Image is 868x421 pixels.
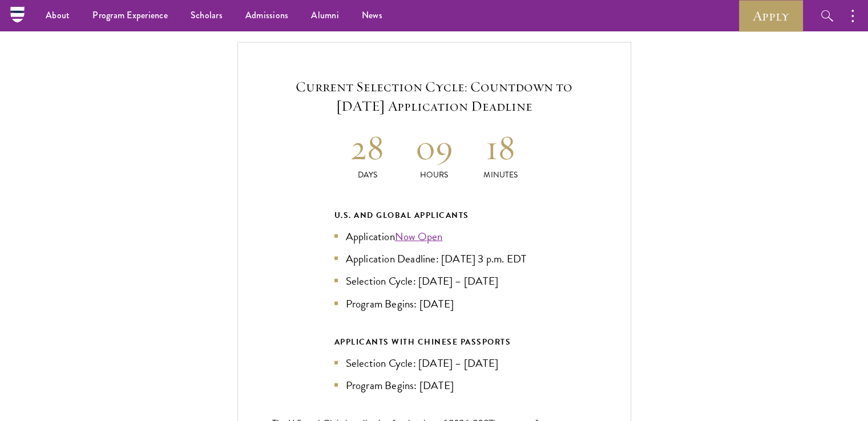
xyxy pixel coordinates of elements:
[401,126,467,169] h2: 09
[401,169,467,181] p: Hours
[334,208,534,222] div: U.S. and Global Applicants
[334,250,534,267] li: Application Deadline: [DATE] 3 p.m. EDT
[334,169,401,181] p: Days
[334,377,534,394] li: Program Begins: [DATE]
[334,295,534,312] li: Program Begins: [DATE]
[334,355,534,371] li: Selection Cycle: [DATE] – [DATE]
[467,126,534,169] h2: 18
[272,77,596,116] h5: Current Selection Cycle: Countdown to [DATE] Application Deadline
[334,228,534,245] li: Application
[334,335,534,349] div: APPLICANTS WITH CHINESE PASSPORTS
[334,273,534,289] li: Selection Cycle: [DATE] – [DATE]
[334,126,401,169] h2: 28
[467,169,534,181] p: Minutes
[395,228,443,245] a: Now Open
